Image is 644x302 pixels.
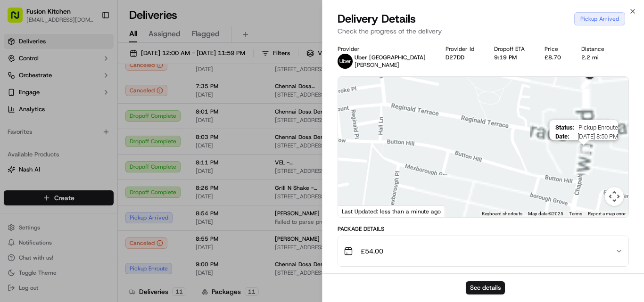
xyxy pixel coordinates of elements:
[581,54,609,61] div: 2.2 mi
[573,133,618,140] span: [DATE] 8:50 PM
[9,122,63,130] div: Past conversations
[9,9,28,28] img: Nash
[20,90,37,107] img: 1732323095091-59ea418b-cfe3-43c8-9ae0-d0d06d6fd42c
[338,45,430,53] div: Provider
[36,171,56,179] span: [DATE]
[355,61,399,69] span: [PERSON_NAME]
[146,121,172,132] button: See all
[31,171,34,179] span: •
[338,11,416,26] span: Delivery Details
[19,211,72,220] span: Knowledge Base
[66,232,114,239] a: Powered byPylon
[9,137,25,152] img: Dianne Alexi Soriano
[9,212,17,219] div: 📗
[338,205,445,217] div: Last Updated: less than a minute ago
[340,205,372,217] img: Google
[482,211,522,217] button: Keyboard shortcuts
[9,38,172,53] p: Welcome 👋
[76,207,155,224] a: 💻API Documentation
[94,232,114,239] span: Pylon
[338,236,628,266] button: £54.00
[19,147,26,154] img: 1736555255976-a54dd68f-1ca7-489b-9aae-adbdc363a1c4
[555,124,575,131] span: Status :
[338,54,353,69] img: uber-new-logo.jpeg
[338,225,629,233] div: Package Details
[89,211,151,220] span: API Documentation
[555,133,570,140] span: Date :
[6,207,76,224] a: 📗Knowledge Base
[29,146,125,154] span: [PERSON_NAME] [PERSON_NAME]
[42,90,155,99] div: Start new chat
[160,93,172,104] button: Start new chat
[132,146,151,154] span: [DATE]
[355,54,426,61] p: Uber [GEOGRAPHIC_DATA]
[588,211,626,216] a: Report a map error
[42,99,130,107] div: We're available if you need us!
[127,146,130,154] span: •
[545,54,566,61] div: £8.70
[578,145,590,157] div: 1
[494,45,529,53] div: Dropoff ETA
[338,26,629,36] p: Check the progress of the delivery
[446,54,464,61] button: D27DD
[605,187,624,206] button: Map camera controls
[338,272,629,280] div: Location Details
[25,61,170,71] input: Got a question? Start typing here...
[578,124,618,131] span: Pickup Enroute
[340,205,372,217] a: Open this area in Google Maps (opens a new window)
[446,45,479,53] div: Provider Id
[80,212,87,219] div: 💻
[569,211,582,216] a: Terms (opens in new tab)
[361,246,383,256] span: £54.00
[494,54,529,61] div: 9:19 PM
[545,45,566,53] div: Price
[9,90,26,107] img: 1736555255976-a54dd68f-1ca7-489b-9aae-adbdc363a1c4
[466,281,505,294] button: See details
[528,211,563,216] span: Map data ©2025
[580,77,593,89] div: 5
[581,45,609,53] div: Distance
